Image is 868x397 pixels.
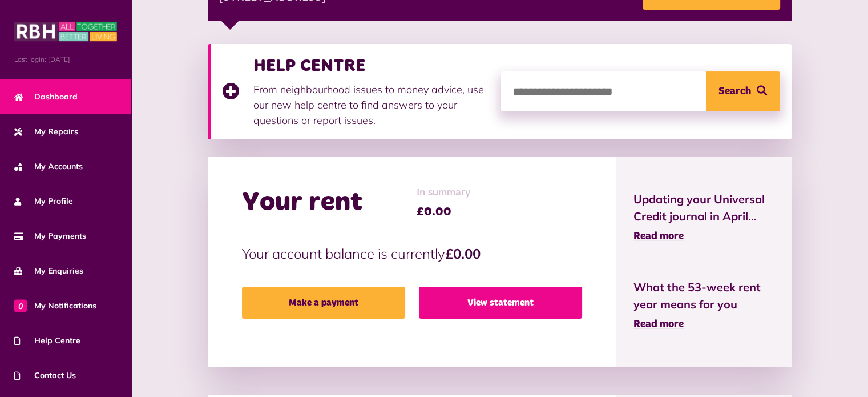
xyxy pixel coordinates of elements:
strong: £0.00 [445,245,481,262]
a: Make a payment [242,287,405,319]
span: Search [718,71,751,111]
span: Contact Us [14,370,76,382]
a: What the 53-week rent year means for you Read more [633,279,774,332]
span: In summary [417,185,471,200]
span: £0.00 [417,203,471,220]
span: My Repairs [14,126,78,138]
img: MyRBH [14,20,117,43]
span: What the 53-week rent year means for you [633,279,774,313]
h2: Your rent [242,186,362,219]
a: Updating your Universal Credit journal in April... Read more [633,191,774,244]
span: Updating your Universal Credit journal in April... [633,191,774,225]
span: My Notifications [14,300,96,312]
span: Help Centre [14,335,80,347]
span: My Accounts [14,161,83,173]
span: My Enquiries [14,265,83,277]
span: My Payments [14,230,86,242]
a: View statement [419,287,582,319]
span: Read more [633,231,684,242]
span: Read more [633,319,684,330]
h3: HELP CENTRE [253,55,490,76]
p: Your account balance is currently [242,243,582,264]
button: Search [706,71,780,111]
span: 0 [14,299,27,312]
span: My Profile [14,195,73,207]
span: Dashboard [14,91,78,103]
p: From neighbourhood issues to money advice, use our new help centre to find answers to your questi... [253,82,490,128]
span: Last login: [DATE] [14,54,117,65]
